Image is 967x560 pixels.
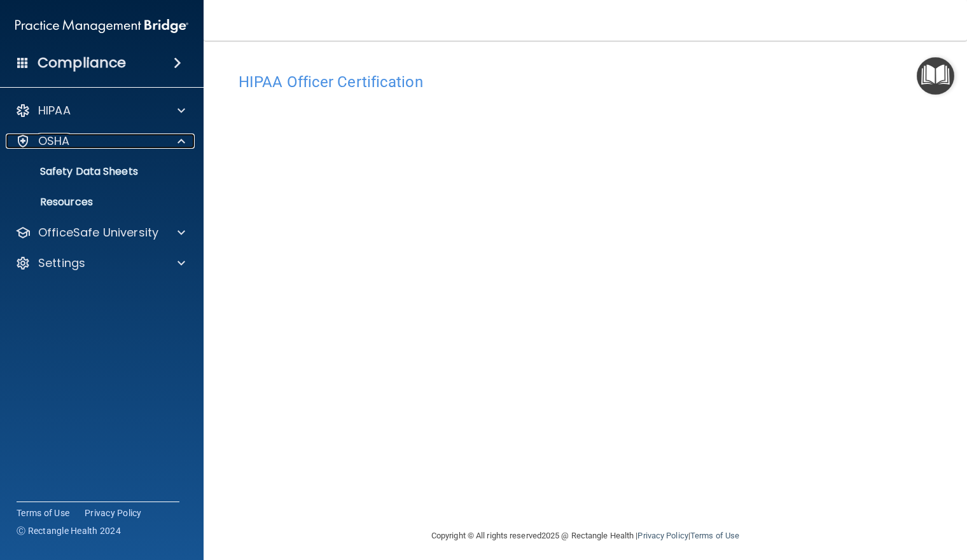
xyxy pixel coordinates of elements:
[637,531,688,540] a: Privacy Policy
[38,54,126,72] h4: Compliance
[38,103,71,118] p: HIPAA
[38,133,70,149] p: OSHA
[15,256,185,271] a: Settings
[38,256,85,271] p: Settings
[917,57,954,95] button: Open Resource Center
[15,103,185,118] a: HIPAA
[38,225,158,240] p: OfficeSafe University
[17,524,121,537] span: Ⓒ Rectangle Health 2024
[239,74,932,90] h4: HIPAA Officer Certification
[353,516,817,556] div: Copyright © All rights reserved 2025 @ Rectangle Health | |
[15,225,185,240] a: OfficeSafe University
[690,531,739,540] a: Terms of Use
[8,165,182,178] p: Safety Data Sheets
[8,196,182,208] p: Resources
[239,97,932,510] iframe: hipaa-training
[15,133,185,149] a: OSHA
[17,507,69,519] a: Terms of Use
[15,13,188,39] img: PMB logo
[85,507,142,519] a: Privacy Policy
